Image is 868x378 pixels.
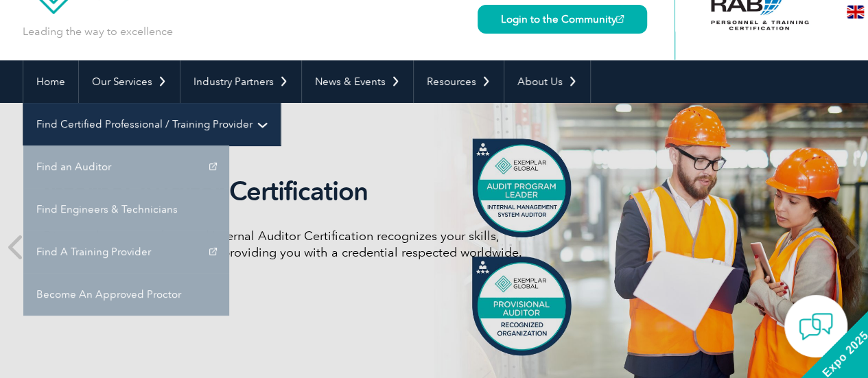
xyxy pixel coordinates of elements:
[23,231,229,273] a: Find A Training Provider
[847,5,864,19] img: en
[43,176,558,207] h2: Internal Auditor Certification
[23,103,280,145] a: Find Certified Professional / Training Provider
[23,188,229,231] a: Find Engineers & Technicians
[414,60,504,103] a: Resources
[43,228,558,261] p: Discover how our redesigned Internal Auditor Certification recognizes your skills, achievements, ...
[616,15,624,23] img: open_square.png
[23,145,229,188] a: Find an Auditor
[478,5,647,34] a: Login to the Community
[504,60,590,103] a: About Us
[302,60,413,103] a: News & Events
[180,60,301,103] a: Industry Partners
[23,60,78,103] a: Home
[79,60,180,103] a: Our Services
[23,273,229,316] a: Become An Approved Proctor
[23,24,173,39] p: Leading the way to excellence
[799,309,833,344] img: contact-chat.png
